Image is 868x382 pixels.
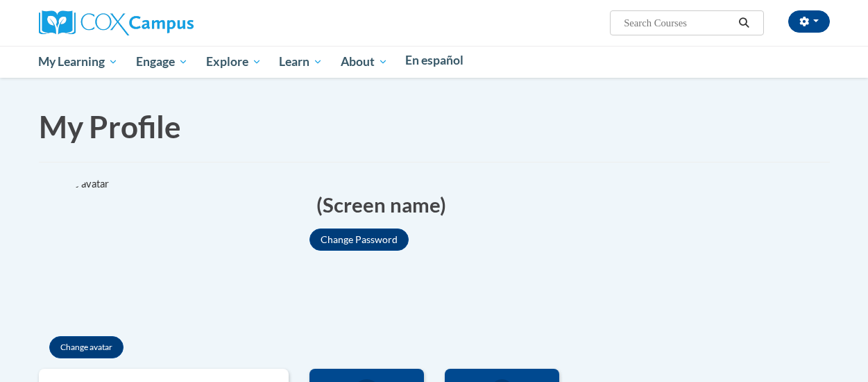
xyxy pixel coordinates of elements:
[197,46,271,78] a: Explore
[622,15,733,31] input: Search Courses
[39,16,194,28] a: Cox Campus
[788,10,830,33] button: Account Settings
[39,176,192,329] img: profile avatar
[39,176,192,329] div: Click to change the profile picture
[206,53,262,70] span: Explore
[397,46,473,75] a: En español
[39,108,181,144] span: My Profile
[279,53,323,70] span: Learn
[127,46,197,78] a: Engage
[49,336,124,358] button: Change avatar
[39,10,194,35] img: Cox Campus
[733,15,754,31] button: Search
[270,46,332,78] a: Learn
[332,46,397,78] a: About
[28,46,840,78] div: Main menu
[38,53,118,70] span: My Learning
[316,190,446,219] span: (Screen name)
[309,229,409,251] button: Change Password
[30,46,128,78] a: My Learning
[341,53,388,70] span: About
[738,18,750,28] i: 
[136,53,188,70] span: Engage
[405,53,463,67] span: En español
